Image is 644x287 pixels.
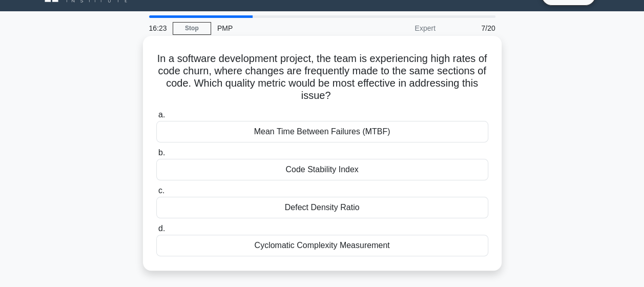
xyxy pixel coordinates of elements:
[143,18,173,38] div: 16:23
[158,110,165,119] span: a.
[442,18,502,38] div: 7/20
[158,224,165,233] span: d.
[211,18,352,38] div: PMP
[156,159,488,180] div: Code Stability Index
[155,52,489,102] h5: In a software development project, the team is experiencing high rates of code churn, where chang...
[156,197,488,218] div: Defect Density Ratio
[156,121,488,142] div: Mean Time Between Failures (MTBF)
[352,18,442,38] div: Expert
[158,148,165,157] span: b.
[156,235,488,256] div: Cyclomatic Complexity Measurement
[173,22,211,35] a: Stop
[158,186,164,195] span: c.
